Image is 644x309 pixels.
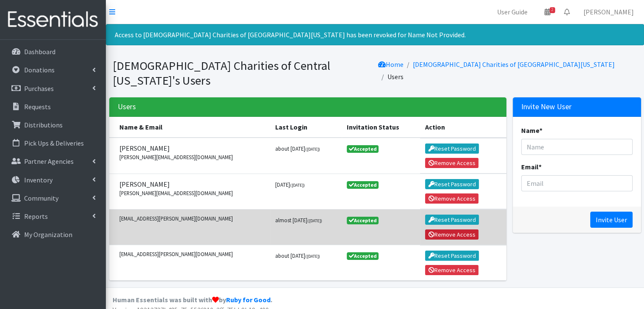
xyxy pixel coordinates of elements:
[24,194,58,202] p: Community
[24,139,84,147] p: Pick Ups & Deliveries
[3,135,102,152] a: Pick Ups & Deliveries
[307,218,322,223] small: ([DATE])
[113,295,272,304] strong: Human Essentials was built with by .
[347,252,379,260] span: Accepted
[342,117,420,138] th: Invitation Status
[413,60,615,69] a: [DEMOGRAPHIC_DATA] Charities of [GEOGRAPHIC_DATA][US_STATE]
[3,61,102,78] a: Donations
[305,146,320,152] small: ([DATE])
[270,117,342,138] th: Last Login
[119,153,265,161] small: [PERSON_NAME][EMAIL_ADDRESS][DOMAIN_NAME]
[275,217,322,223] small: almost [DATE]
[590,212,633,228] input: Invite User
[378,60,404,69] a: Home
[3,116,102,133] a: Distributions
[24,102,51,111] p: Requests
[521,125,542,135] label: Name
[24,157,74,166] p: Partner Agencies
[109,117,270,138] th: Name & Email
[521,139,633,155] input: Name
[24,121,63,129] p: Distributions
[119,189,265,197] small: [PERSON_NAME][EMAIL_ADDRESS][DOMAIN_NAME]
[539,163,542,171] abbr: required
[118,102,136,111] h3: Users
[538,3,557,20] a: 2
[347,181,379,189] span: Accepted
[24,66,55,74] p: Donations
[425,179,479,189] button: Reset Password
[425,143,479,154] button: Reset Password
[24,230,72,239] p: My Organization
[3,80,102,97] a: Purchases
[347,217,379,224] span: Accepted
[275,181,305,188] small: [DATE]
[378,71,404,83] li: Users
[550,7,555,13] span: 2
[425,193,478,204] button: Remove Access
[3,208,102,225] a: Reports
[425,229,478,240] button: Remove Access
[275,252,320,259] small: about [DATE]
[490,3,534,20] a: User Guide
[119,215,265,223] small: [EMAIL_ADDRESS][PERSON_NAME][DOMAIN_NAME]
[425,265,478,275] button: Remove Access
[275,145,320,152] small: about [DATE]
[521,175,633,191] input: Email
[3,6,102,34] img: HumanEssentials
[24,212,48,221] p: Reports
[3,98,102,115] a: Requests
[305,254,320,259] small: ([DATE])
[119,179,265,189] span: [PERSON_NAME]
[119,143,265,153] span: [PERSON_NAME]
[3,226,102,243] a: My Organization
[113,58,372,88] h1: [DEMOGRAPHIC_DATA] Charities of Central [US_STATE]'s Users
[3,153,102,170] a: Partner Agencies
[24,84,54,93] p: Purchases
[577,3,641,20] a: [PERSON_NAME]
[425,215,479,225] button: Reset Password
[3,171,102,188] a: Inventory
[24,47,55,56] p: Dashboard
[106,24,644,45] div: Access to [DEMOGRAPHIC_DATA] Charities of [GEOGRAPHIC_DATA][US_STATE] has been revoked for Name N...
[24,176,53,184] p: Inventory
[3,43,102,60] a: Dashboard
[521,102,572,111] h3: Invite New User
[425,158,478,168] button: Remove Access
[539,126,542,135] abbr: required
[226,295,271,304] a: Ruby for Good
[420,117,506,138] th: Action
[347,145,379,153] span: Accepted
[521,162,542,172] label: Email
[3,190,102,207] a: Community
[290,182,305,188] small: ([DATE])
[119,250,265,258] small: [EMAIL_ADDRESS][PERSON_NAME][DOMAIN_NAME]
[425,251,479,261] button: Reset Password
